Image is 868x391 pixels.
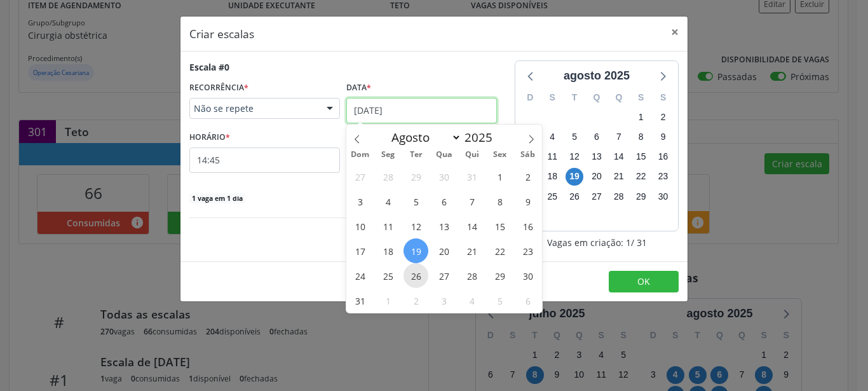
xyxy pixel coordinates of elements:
span: Agosto 31, 2025 [348,288,372,313]
input: Year [461,129,503,146]
span: terça-feira, 12 de agosto de 2025 [566,148,583,166]
span: 1 vaga em 1 dia [189,193,245,203]
span: sábado, 23 de agosto de 2025 [654,168,672,186]
span: Agosto 7, 2025 [459,189,484,214]
span: Agosto 19, 2025 [403,238,428,263]
span: sábado, 16 de agosto de 2025 [654,148,672,166]
span: Não se repete [194,102,314,115]
span: Julho 28, 2025 [376,164,400,189]
span: Qui [458,151,486,159]
span: Agosto 18, 2025 [376,238,400,263]
span: Julho 30, 2025 [431,164,456,189]
select: Month [385,128,461,146]
span: sexta-feira, 1 de agosto de 2025 [632,108,650,126]
span: quinta-feira, 14 de agosto de 2025 [610,148,628,166]
input: 00:00 [189,147,340,173]
span: Seg [374,151,402,159]
span: Agosto 14, 2025 [459,214,484,238]
span: Agosto 21, 2025 [459,238,484,263]
span: segunda-feira, 18 de agosto de 2025 [543,168,561,186]
div: Q [607,88,630,107]
span: quinta-feira, 28 de agosto de 2025 [610,188,628,205]
span: Agosto 10, 2025 [348,214,372,238]
span: Agosto 27, 2025 [431,263,456,288]
div: agosto 2025 [559,67,635,85]
span: Agosto 22, 2025 [487,238,512,263]
span: quarta-feira, 6 de agosto de 2025 [588,128,606,146]
div: S [652,88,674,107]
span: Agosto 3, 2025 [348,189,372,214]
span: Agosto 5, 2025 [403,189,428,214]
input: Selecione uma data [346,98,497,123]
span: quarta-feira, 13 de agosto de 2025 [588,148,606,166]
span: Setembro 4, 2025 [459,288,484,313]
span: Sex [486,151,514,159]
span: segunda-feira, 25 de agosto de 2025 [543,188,561,205]
span: quinta-feira, 7 de agosto de 2025 [610,128,628,146]
span: Agosto 24, 2025 [348,263,372,288]
span: Agosto 2, 2025 [515,164,540,189]
div: Vagas em criação: 1 [515,236,679,249]
span: sábado, 30 de agosto de 2025 [654,188,672,205]
label: Data [346,78,371,98]
span: quarta-feira, 20 de agosto de 2025 [588,168,606,186]
span: Agosto 20, 2025 [431,238,456,263]
span: Ter [402,151,430,159]
span: sexta-feira, 15 de agosto de 2025 [632,148,650,166]
span: Agosto 16, 2025 [515,214,540,238]
span: Setembro 2, 2025 [403,288,428,313]
span: Agosto 17, 2025 [348,238,372,263]
span: quarta-feira, 27 de agosto de 2025 [588,188,606,205]
span: segunda-feira, 4 de agosto de 2025 [543,128,561,146]
span: sexta-feira, 8 de agosto de 2025 [632,128,650,146]
button: Close [662,17,688,48]
label: RECORRÊNCIA [189,78,248,98]
span: Dom [346,151,374,159]
div: D [519,88,541,107]
span: Agosto 15, 2025 [487,214,512,238]
span: Setembro 1, 2025 [376,288,400,313]
div: S [630,88,652,107]
span: Setembro 6, 2025 [515,288,540,313]
span: terça-feira, 5 de agosto de 2025 [566,128,583,146]
span: sábado, 2 de agosto de 2025 [654,108,672,126]
span: Agosto 6, 2025 [431,189,456,214]
span: OK [637,275,650,287]
span: Julho 29, 2025 [403,164,428,189]
span: quinta-feira, 21 de agosto de 2025 [610,168,628,186]
span: Agosto 29, 2025 [487,263,512,288]
button: OK [609,271,679,292]
div: T [564,88,586,107]
label: HORÁRIO [189,128,230,147]
div: Escala #0 [189,60,229,74]
span: / 31 [631,236,647,249]
span: Agosto 30, 2025 [515,263,540,288]
span: Julho 27, 2025 [348,164,372,189]
span: Julho 31, 2025 [459,164,484,189]
span: terça-feira, 26 de agosto de 2025 [566,188,583,205]
span: Agosto 1, 2025 [487,164,512,189]
span: sábado, 9 de agosto de 2025 [654,128,672,146]
span: Agosto 25, 2025 [376,263,400,288]
span: Agosto 11, 2025 [376,214,400,238]
span: Setembro 5, 2025 [487,288,512,313]
span: Agosto 9, 2025 [515,189,540,214]
div: Q [586,88,608,107]
span: sexta-feira, 29 de agosto de 2025 [632,188,650,205]
span: Sáb [514,151,542,159]
h5: Criar escalas [189,25,254,42]
span: Agosto 26, 2025 [403,263,428,288]
span: Agosto 28, 2025 [459,263,484,288]
span: Agosto 4, 2025 [376,189,400,214]
span: Agosto 8, 2025 [487,189,512,214]
span: Agosto 13, 2025 [431,214,456,238]
span: sexta-feira, 22 de agosto de 2025 [632,168,650,186]
span: Setembro 3, 2025 [431,288,456,313]
span: Agosto 12, 2025 [403,214,428,238]
span: Agosto 23, 2025 [515,238,540,263]
span: terça-feira, 19 de agosto de 2025 [566,168,583,186]
span: segunda-feira, 11 de agosto de 2025 [543,148,561,166]
span: Qua [430,151,458,159]
div: S [541,88,564,107]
